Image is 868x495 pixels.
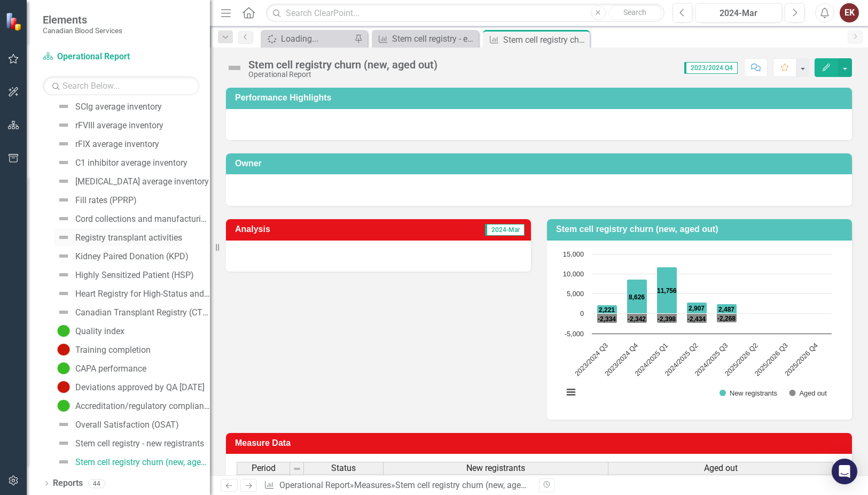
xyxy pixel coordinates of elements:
text: 11,756 [657,287,677,295]
a: rFIX average inventory [54,135,159,152]
div: Stem cell registry churn (new, aged out) [503,33,587,47]
a: Stem cell registry - ethnic diversity [374,32,476,45]
button: EK [840,3,859,22]
a: Measures [354,480,391,490]
div: Training completion [75,345,151,355]
img: Not Defined [57,437,70,450]
a: Canadian Transplant Registry (CTR) - total uptime [54,304,210,321]
path: 2023/2024 Q4, 8,626. New registrants. [627,279,647,313]
a: Highly Sensitized Patient (HSP) [54,266,194,283]
span: Aged out [704,463,738,473]
path: 2024/2025 Q1, -2,398. Aged out. [657,313,677,323]
img: On Target [57,362,70,375]
g: New registrants, bar series 1 of 2 with 8 bars. [597,254,817,314]
h3: Measure Data [235,438,847,448]
img: Not Defined [57,455,70,468]
text: 10,000 [563,270,584,278]
div: Stem cell registry - new registrants [75,439,204,448]
div: Cord collections and manufacturing [75,214,210,224]
text: -2,334 [598,315,616,323]
div: Accreditation/regulatory compliance [75,401,210,411]
img: Not Defined [57,250,70,262]
img: Not Defined [57,287,70,300]
div: Canadian Transplant Registry (CTR) - total uptime [75,308,210,318]
div: Fill rates (PPRP) [75,196,137,205]
path: 2024/2025 Q3, 2,487. New registrants. [717,304,737,313]
span: Search [623,8,646,17]
div: C1 inhibitor average inventory [75,158,187,168]
img: Not Defined [226,59,243,76]
img: Not Defined [57,231,70,244]
h3: Analysis [235,225,370,234]
span: New registrants [466,463,525,473]
div: » » [264,479,531,492]
div: Deviations approved by QA [DATE] [75,383,205,392]
text: 15,000 [563,250,584,258]
div: [MEDICAL_DATA] average inventory [75,177,209,187]
text: 2025/2026 Q4 [783,341,819,377]
a: Registry transplant activities [54,229,182,246]
a: Quality index [54,322,124,339]
img: On Target [57,399,70,412]
path: 2023/2024 Q3, -2,334. Aged out. [597,313,617,323]
button: Show New registrants [720,389,778,397]
button: Search [608,5,662,20]
path: 2024/2025 Q2, 2,907. New registrants. [687,302,707,313]
img: Not Defined [57,268,70,281]
text: 8,626 [629,293,645,301]
text: 2,221 [599,306,615,314]
a: Deviations approved by QA [DATE] [54,378,205,396]
a: Operational Report [43,51,176,63]
span: 2023/2024 Q4 [684,62,738,74]
a: Loading... [263,32,351,45]
img: 8DAGhfEEPCf229AAAAAElFTkSuQmCC [293,465,301,473]
a: Accreditation/regulatory compliance [54,397,210,414]
input: Search ClearPoint... [266,4,664,22]
text: 2025/2026 Q3 [753,341,789,377]
a: Stem cell registry churn (new, aged out) [54,453,210,470]
text: 2,487 [718,306,734,313]
a: [MEDICAL_DATA] average inventory [54,173,209,190]
a: Kidney Paired Donation (KPD) [54,247,189,265]
div: Loading... [281,32,351,45]
text: 5,000 [567,290,584,298]
input: Search Below... [43,76,199,95]
text: 2024/2025 Q2 [663,341,699,377]
button: 2024-Mar [695,3,783,22]
span: Period [252,463,276,473]
div: Highly Sensitized Patient (HSP) [75,270,194,280]
div: SCIg average inventory [75,102,162,112]
div: Chart. Highcharts interactive chart. [558,249,841,409]
div: Operational Report [248,71,437,79]
a: Heart Registry for High-Status and Highly Sensitized Patients [54,285,210,302]
path: 2023/2024 Q3, 2,221. New registrants. [597,305,617,313]
div: Stem cell registry churn (new, aged out) [75,458,210,467]
text: -2,268 [717,315,736,322]
img: Not Defined [57,418,70,431]
path: 2024/2025 Q1, 11,756. New registrants. [657,267,677,313]
img: Not Defined [57,137,70,150]
div: Overall Satisfaction (OSAT) [75,420,179,430]
img: Not Defined [57,212,70,225]
div: 44 [88,479,105,488]
div: rFIX average inventory [75,140,159,149]
div: Registry transplant activities [75,233,182,243]
button: Show Aged out [789,389,827,397]
div: 2024-Mar [699,7,779,20]
div: Open Intercom Messenger [832,459,857,484]
span: Elements [43,13,122,26]
div: Kidney Paired Donation (KPD) [75,252,189,261]
text: 2023/2024 Q3 [573,341,609,377]
h3: Stem cell registry churn (new, aged out) [556,225,847,234]
path: 2024/2025 Q3, -2,268. Aged out. [717,313,737,322]
text: 2023/2024 Q4 [603,341,639,377]
span: Status [331,463,356,473]
span: 2024-Mar [485,224,525,236]
img: On Target [57,324,70,337]
img: Not Defined [57,156,70,169]
div: Quality index [75,327,124,336]
a: Training completion [54,341,151,358]
h3: Owner [235,159,847,168]
text: 2024/2025 Q1 [633,341,669,377]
